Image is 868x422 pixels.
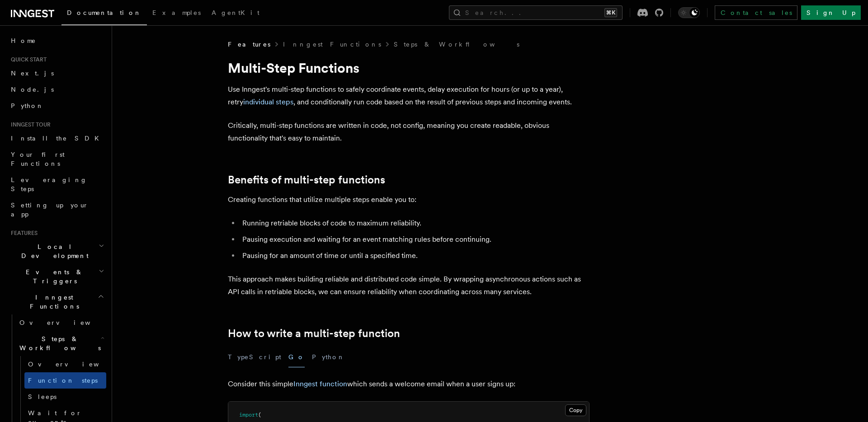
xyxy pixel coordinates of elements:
[7,197,106,222] a: Setting up your app
[7,293,98,311] span: Inngest Functions
[258,412,261,418] span: (
[7,242,99,260] span: Local Development
[801,5,861,20] a: Sign Up
[7,130,106,146] a: Install the SDK
[228,40,270,49] span: Features
[7,121,51,128] span: Inngest tour
[228,273,590,298] p: This approach makes building reliable and distributed code simple. By wrapping asynchronous actio...
[11,36,36,45] span: Home
[7,98,106,114] a: Python
[7,289,106,314] button: Inngest Functions
[293,380,347,388] a: Inngest function
[11,86,54,93] span: Node.js
[212,9,259,16] span: AgentKit
[228,60,590,76] h1: Multi-Step Functions
[11,135,104,142] span: Install the SDK
[11,70,54,77] span: Next.js
[24,372,106,389] a: Function steps
[61,3,147,25] a: Documentation
[228,327,400,340] a: How to write a multi-step function
[24,356,106,372] a: Overview
[228,347,281,367] button: TypeScript
[152,9,201,16] span: Examples
[7,81,106,98] a: Node.js
[240,217,590,230] li: Running retriable blocks of code to maximum reliability.
[604,8,617,17] kbd: ⌘K
[67,9,142,16] span: Documentation
[7,33,106,49] a: Home
[16,334,101,352] span: Steps & Workflows
[7,146,106,172] a: Your first Functions
[239,412,258,418] span: import
[240,233,590,246] li: Pausing execution and waiting for an event matching rules before continuing.
[7,267,99,286] span: Events & Triggers
[28,377,98,384] span: Function steps
[11,202,89,218] span: Setting up your app
[7,239,106,264] button: Local Development
[240,249,590,262] li: Pausing for an amount of time or until a specified time.
[7,172,106,197] a: Leveraging Steps
[7,264,106,289] button: Events & Triggers
[678,7,700,18] button: Toggle dark mode
[7,56,47,63] span: Quick start
[28,361,121,368] span: Overview
[11,176,87,192] span: Leveraging Steps
[11,151,65,167] span: Your first Functions
[228,173,385,186] a: Benefits of multi-step functions
[28,393,57,400] span: Sleeps
[16,331,106,356] button: Steps & Workflows
[228,119,590,145] p: Critically, multi-step functions are written in code, not config, meaning you create readable, ob...
[228,83,590,108] p: Use Inngest's multi-step functions to safely coordinate events, delay execution for hours (or up ...
[715,5,797,20] a: Contact sales
[16,314,106,331] a: Overview
[7,65,106,81] a: Next.js
[243,98,293,106] a: individual steps
[206,3,265,24] a: AgentKit
[565,404,586,416] button: Copy
[11,102,44,109] span: Python
[147,3,206,24] a: Examples
[24,389,106,405] a: Sleeps
[19,319,113,326] span: Overview
[228,378,590,390] p: Consider this simple which sends a welcome email when a user signs up:
[394,40,519,49] a: Steps & Workflows
[288,347,305,367] button: Go
[7,230,38,237] span: Features
[228,193,590,206] p: Creating functions that utilize multiple steps enable you to:
[283,40,381,49] a: Inngest Functions
[312,347,345,367] button: Python
[449,5,623,20] button: Search...⌘K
